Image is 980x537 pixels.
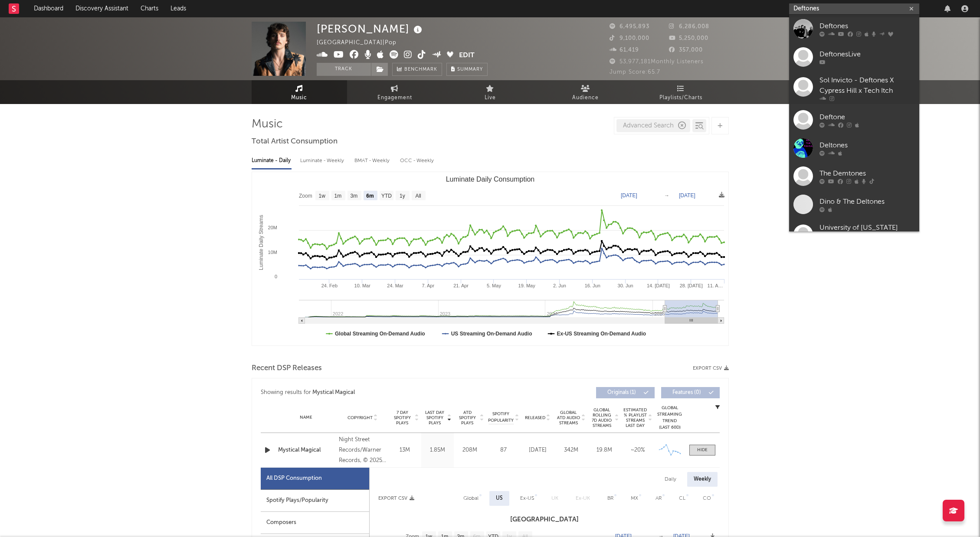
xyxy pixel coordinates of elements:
[658,472,683,487] div: Daily
[819,75,915,96] div: Sol Invicto - Deftones X Cypress Hill x Tech Itch
[463,493,479,504] div: Global
[789,134,919,162] a: Deltones
[347,80,442,104] a: Engagement
[261,387,490,398] div: Showing results for
[687,472,718,487] div: Weekly
[596,387,655,398] button: Originals(1)
[300,153,346,168] div: Luminate - Weekly
[623,407,647,428] span: Estimated % Playlist Streams Last Day
[610,36,649,41] span: 9,100,000
[557,446,586,455] div: 342M
[488,446,519,455] div: 87
[415,193,421,199] text: All
[659,93,702,103] span: Playlists/Charts
[456,446,484,455] div: 208M
[621,192,637,199] text: [DATE]
[423,446,452,455] div: 1.85M
[669,24,709,29] span: 6,286,008
[819,49,915,59] div: DeftonesLive
[656,493,662,504] div: AR
[334,193,341,199] text: 1m
[366,193,374,199] text: 6m
[423,410,446,426] span: Last Day Spotify Plays
[485,93,496,103] span: Live
[456,410,479,426] span: ATD Spotify Plays
[610,47,639,53] span: 61,419
[819,140,915,150] div: Deltones
[679,493,685,504] div: CL
[387,283,403,288] text: 24. Mar
[679,192,695,199] text: [DATE]
[819,112,915,122] div: Deftone
[261,468,369,490] div: All DSP Consumption
[312,387,355,398] div: Mystical Magical
[572,93,599,103] span: Audience
[646,283,669,288] text: 14. [DATE]
[252,137,338,147] span: Total Artist Consumption
[317,63,371,76] button: Track
[631,493,638,504] div: MX
[457,67,483,72] span: Summary
[819,168,915,179] div: The Demtones
[486,283,501,288] text: 5. May
[617,283,633,288] text: 30. Jun
[789,43,919,71] a: DeftonesLive
[258,215,264,270] text: Luminate Daily Streams
[318,193,325,199] text: 1w
[610,69,660,75] span: Jump Score: 65.7
[607,493,613,504] div: BR
[459,50,475,61] button: Edit
[442,80,538,104] a: Live
[557,410,580,426] span: Global ATD Audio Streams
[252,153,292,168] div: Luminate - Daily
[520,493,534,504] div: Ex-US
[518,283,535,288] text: 19. May
[525,415,545,420] span: Released
[451,331,532,337] text: US Streaming On-Demand Audio
[496,493,503,504] div: US
[819,196,915,207] div: Dino & The Deltones
[354,283,370,288] text: 10. Mar
[789,106,919,134] a: Deftone
[400,193,405,199] text: 1y
[268,225,277,230] text: 20M
[453,283,469,288] text: 21. Apr
[317,38,406,48] div: [GEOGRAPHIC_DATA] | Pop
[354,153,391,168] div: BMAT - Weekly
[789,218,919,253] a: University of [US_STATE] Deltones
[789,162,919,190] a: The Demtones
[633,80,729,104] a: Playlists/Charts
[789,71,919,106] a: Sol Invicto - Deftones X Cypress Hill x Tech Itch
[523,446,552,455] div: [DATE]
[252,363,322,374] span: Recent DSP Releases
[252,80,347,104] a: Music
[707,283,723,288] text: 11. A…
[377,93,412,103] span: Engagement
[278,446,335,455] a: Mystical Magical
[657,405,683,431] div: Global Streaming Trend (Last 60D)
[789,3,919,14] input: Search for artists
[422,283,434,288] text: 7. Apr
[819,223,915,244] div: University of [US_STATE] Deltones
[291,93,307,103] span: Music
[557,331,646,337] text: Ex-US Streaming On-Demand Audio
[538,80,633,104] a: Audience
[339,435,386,466] div: Night Street Records/Warner Records, © 2025 Warner Records Inc.
[584,283,600,288] text: 16. Jun
[321,283,337,288] text: 24. Feb
[610,59,704,65] span: 53,977,181 Monthly Listeners
[789,15,919,43] a: Deftones
[274,274,277,279] text: 0
[370,514,720,525] h3: [GEOGRAPHIC_DATA]
[602,390,642,395] span: Originals ( 1 )
[553,283,566,288] text: 2. Jun
[610,24,649,29] span: 6,495,893
[335,331,425,337] text: Global Streaming On-Demand Audio
[278,414,335,421] div: Name
[446,176,534,183] text: Luminate Daily Consumption
[488,411,514,424] span: Spotify Popularity
[819,21,915,31] div: Deftones
[590,407,614,428] span: Global Rolling 7D Audio Streams
[261,512,369,534] div: Composers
